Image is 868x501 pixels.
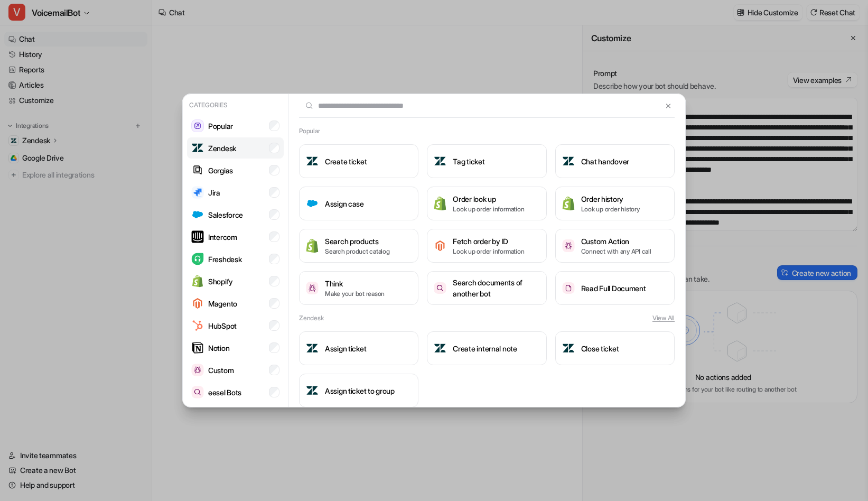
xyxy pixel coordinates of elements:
h3: Order history [581,193,640,205]
img: Tag ticket [434,155,446,168]
img: Order history [562,196,575,210]
img: Read Full Document [562,282,575,294]
h3: Close ticket [581,343,619,354]
p: Shopify [208,276,233,287]
h3: Assign case [325,198,364,209]
button: Custom ActionCustom ActionConnect with any API call [555,229,675,263]
img: Create internal note [434,342,446,355]
button: Assign ticketAssign ticket [299,331,418,365]
h3: Read Full Document [581,283,646,294]
h3: Create ticket [325,156,367,167]
button: View All [652,313,675,323]
h3: Search products [325,236,390,247]
h2: Popular [299,126,320,136]
img: Assign case [306,197,319,210]
h2: Zendesk [299,313,323,323]
button: Close ticketClose ticket [555,331,675,365]
h3: Think [325,278,385,289]
button: Chat handoverChat handover [555,144,675,178]
img: Fetch order by ID [434,239,446,252]
img: Chat handover [562,155,575,168]
p: Popular [208,120,233,132]
h3: Assign ticket to group [325,385,395,396]
p: Look up order information [453,247,524,256]
p: Search product catalog [325,247,390,256]
button: Create internal noteCreate internal note [427,331,546,365]
p: HubSpot [208,320,237,331]
p: Connect with any API call [581,247,651,256]
h3: Fetch order by ID [453,236,524,247]
p: Gorgias [208,165,233,176]
p: Look up order history [581,205,640,214]
h3: Assign ticket [325,343,366,354]
p: Notion [208,342,229,354]
button: Tag ticketTag ticket [427,144,546,178]
img: Order look up [434,196,446,210]
p: eesel Bots [208,387,241,398]
h3: Chat handover [581,156,629,167]
button: Fetch order by IDFetch order by IDLook up order information [427,229,546,263]
img: Assign ticket [306,342,319,355]
p: Intercom [208,231,237,243]
img: Think [306,282,319,294]
img: Create ticket [306,155,319,168]
p: Zendesk [208,143,236,154]
img: Assign ticket to group [306,384,319,397]
button: Read Full DocumentRead Full Document [555,271,675,305]
button: Order historyOrder historyLook up order history [555,187,675,220]
h3: Order look up [453,193,524,205]
h3: Tag ticket [453,156,484,167]
p: Custom [208,365,234,376]
button: Search documents of another botSearch documents of another bot [427,271,546,305]
p: Look up order information [453,205,524,214]
p: Categories [187,98,284,112]
img: Search products [306,238,319,253]
p: Magento [208,298,237,309]
p: Freshdesk [208,254,241,265]
button: ThinkThinkMake your bot reason [299,271,418,305]
button: Search productsSearch productsSearch product catalog [299,229,418,263]
img: Custom Action [562,239,575,252]
p: Make your bot reason [325,289,385,299]
button: Create ticketCreate ticket [299,144,418,178]
button: Assign caseAssign case [299,187,418,220]
h3: Custom Action [581,236,651,247]
h3: Search documents of another bot [453,277,539,299]
p: Salesforce [208,209,243,220]
button: Order look upOrder look upLook up order information [427,187,546,220]
button: Assign ticket to groupAssign ticket to group [299,374,418,407]
img: Close ticket [562,342,575,355]
p: Jira [208,187,220,198]
img: Search documents of another bot [434,282,446,294]
h3: Create internal note [453,343,517,354]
